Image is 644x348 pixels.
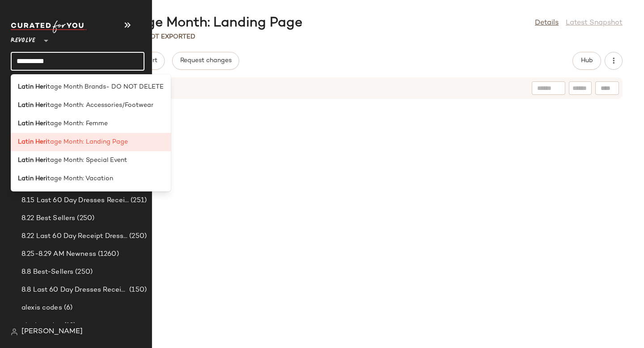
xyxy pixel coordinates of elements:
button: Hub [572,52,601,70]
span: 8.22 Last 60 Day Receipt Dresses [21,231,127,242]
span: (250) [127,231,147,242]
span: 8.22 Best Sellers [21,213,75,224]
span: 8.8 Last 60 Day Dresses Receipts Best-Sellers [21,285,127,295]
span: 8.8 Best-Sellers [21,267,73,277]
span: alexis codes [21,303,62,313]
span: 8.15 Last 60 Day Dresses Receipt [21,195,129,206]
span: Request changes [180,57,232,64]
span: tage Month: Landing Page [47,137,128,147]
span: tage Month: Accessories/Footwear [47,101,153,110]
img: cfy_white_logo.C9jOOHJF.svg [11,21,87,33]
span: tage Month Brands- DO NOT DELETE [47,82,164,92]
img: svg%3e [11,328,18,335]
span: (1260) [96,249,119,259]
button: Request changes [172,52,239,70]
span: (250) [75,213,94,224]
span: (251) [129,195,147,206]
b: Latin Heri [18,82,47,92]
b: Latin Heri [18,137,47,147]
span: (6) [62,303,72,313]
b: Latin Heri [18,119,47,128]
b: Latin Heri [18,156,47,165]
span: tage Month: Special Event [47,156,127,165]
span: [PERSON_NAME] [21,327,83,337]
span: tage Month: Femme [47,119,108,128]
a: Details [535,18,559,29]
span: (12) [62,321,76,331]
span: (150) [127,285,147,295]
span: alexis codes [21,321,62,331]
span: tage Month: Vacation [47,174,113,183]
p: Not Exported [145,32,195,42]
div: Latin Heritage Month: Landing Page [57,14,302,32]
b: Latin Heri [18,174,47,183]
span: 8.25-8.29 AM Newness [21,249,96,259]
span: Hub [580,57,593,64]
b: Latin Heri [18,101,47,110]
span: Revolve [11,30,35,47]
span: (250) [73,267,93,277]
